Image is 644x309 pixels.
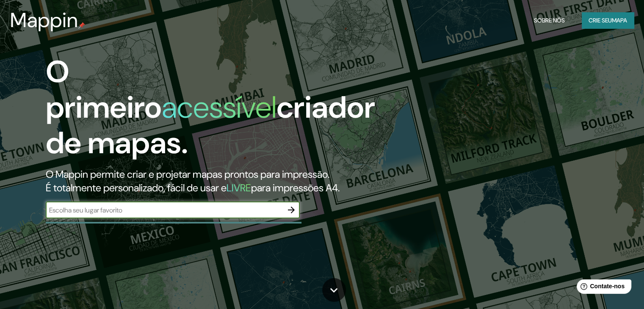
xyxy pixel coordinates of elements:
font: É totalmente personalizado, fácil de usar e [46,181,227,194]
button: Crie seumapa [582,12,634,28]
font: mapa [612,17,627,24]
font: Crie seu [589,17,612,24]
font: O Mappin permite criar e projetar mapas prontos para impressão. [46,168,329,181]
input: Escolha seu lugar favorito [46,205,283,215]
iframe: Iniciador de widget de ajuda [569,276,635,300]
button: Sobre nós [531,12,568,28]
img: pino de mapa [78,22,85,29]
font: LIVRE [227,181,251,194]
font: O primeiro [46,52,162,127]
font: Mappin [10,7,78,33]
font: Sobre nós [534,17,565,24]
font: acessível [162,88,276,127]
font: para impressões A4. [251,181,340,194]
font: criador de mapas. [46,88,375,163]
